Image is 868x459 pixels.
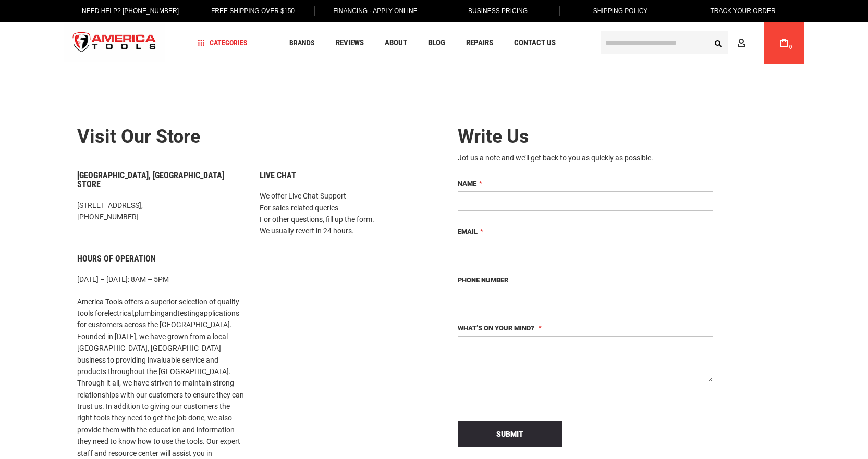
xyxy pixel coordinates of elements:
a: Contact Us [509,36,560,50]
button: Submit [458,421,562,447]
a: Blog [423,36,450,50]
a: 0 [774,22,794,64]
a: store logo [64,23,165,63]
span: Brands [289,39,315,46]
span: Name [458,180,476,188]
button: Search [708,33,728,53]
span: Submit [496,430,523,438]
p: [STREET_ADDRESS], [PHONE_NUMBER] [77,200,244,223]
h6: [GEOGRAPHIC_DATA], [GEOGRAPHIC_DATA] Store [77,171,244,189]
a: Categories [193,36,252,50]
span: Contact Us [514,39,556,47]
span: Categories [198,39,248,46]
span: Shipping Policy [593,7,648,15]
a: Brands [285,36,320,50]
span: What’s on your mind? [458,324,534,332]
img: America Tools [64,23,165,63]
p: We offer Live Chat Support For sales-related queries For other questions, fill up the form. We us... [260,190,426,237]
h6: Hours of Operation [77,254,244,264]
span: About [385,39,407,47]
a: Repairs [461,36,498,50]
a: Reviews [331,36,369,50]
a: About [380,36,412,50]
h6: Live Chat [260,171,426,180]
a: testing [177,309,200,317]
p: [DATE] – [DATE]: 8AM – 5PM [77,274,244,285]
span: Repairs [466,39,493,47]
a: electrical [104,309,133,317]
span: Reviews [336,39,364,47]
span: Phone Number [458,276,508,284]
div: Jot us a note and we’ll get back to you as quickly as possible. [458,153,713,163]
a: plumbing [135,309,165,317]
span: Write Us [458,126,529,147]
span: Blog [428,39,445,47]
h2: Visit our store [77,127,426,147]
span: Email [458,228,478,235]
span: 0 [789,44,792,50]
